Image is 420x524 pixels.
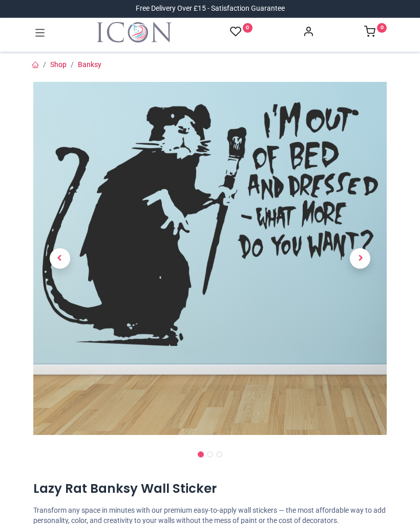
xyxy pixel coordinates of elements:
span: Previous [50,248,70,269]
a: Next [334,135,387,382]
sup: 0 [377,23,387,33]
a: Shop [50,60,67,69]
img: Lazy Rat Banksy Wall Sticker [33,82,387,435]
span: Next [350,248,370,269]
a: Previous [33,135,87,382]
sup: 0 [243,23,253,33]
a: 0 [230,26,253,38]
img: Icon Wall Stickers [97,22,172,42]
a: Logo of Icon Wall Stickers [97,22,172,42]
div: Free Delivery Over £15 - Satisfaction Guarantee [136,4,285,14]
a: Account Info [303,29,314,37]
h1: Lazy Rat Banksy Wall Sticker [33,480,387,497]
a: Banksy [78,60,101,69]
a: 0 [364,29,387,37]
